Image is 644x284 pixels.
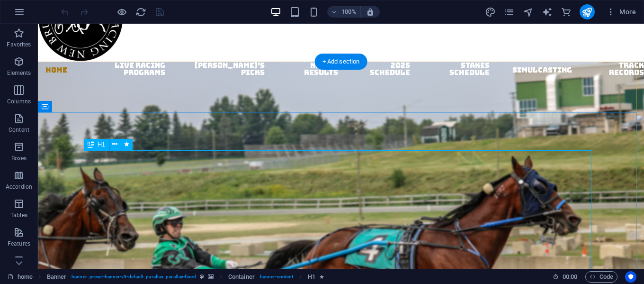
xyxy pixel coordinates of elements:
i: Pages (Ctrl+Alt+S) [504,7,515,18]
a: Click to cancel selection. Double-click to open Pages [8,271,33,283]
button: Click here to leave preview mode and continue editing [116,6,127,18]
span: H1 [98,142,105,147]
button: 100% [327,6,361,18]
p: Columns [7,98,31,105]
span: . banner-content [259,271,293,283]
h6: Session time [553,271,578,283]
p: Boxes [11,155,27,162]
button: More [602,4,640,19]
i: This element is a customizable preset [200,274,204,279]
button: design [485,6,496,18]
button: commerce [561,6,572,18]
i: AI Writer [542,7,553,18]
p: Tables [10,211,27,219]
i: Navigator [523,7,534,18]
span: Click to select. Double-click to edit [228,271,255,283]
i: Element contains an animation [320,274,324,279]
button: Code [585,271,617,283]
span: : [569,273,571,280]
div: + Add section [315,54,367,70]
span: Click to select. Double-click to edit [47,271,67,283]
button: pages [504,6,515,18]
p: Features [8,240,30,247]
span: More [606,7,636,17]
i: This element contains a background [208,274,214,279]
i: Design (Ctrl+Alt+Y) [485,7,496,18]
button: reload [135,6,146,18]
h6: 100% [341,6,357,18]
button: navigator [523,6,534,18]
p: Content [9,126,29,134]
p: Elements [7,69,31,77]
button: text_generator [542,6,553,18]
span: Code [590,271,613,283]
i: Publish [581,7,592,18]
nav: breadcrumb [47,271,324,283]
span: 00 00 [563,271,577,283]
span: Click to select. Double-click to edit [308,271,315,283]
i: Reload page [135,7,146,18]
button: Usercentrics [625,271,636,283]
p: Accordion [6,183,32,191]
button: publish [580,4,595,19]
span: . banner .preset-banner-v3-default .parallax .parallax-fixed [70,271,196,283]
i: On resize automatically adjust zoom level to fit chosen device. [366,8,375,16]
p: Favorites [7,41,31,48]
